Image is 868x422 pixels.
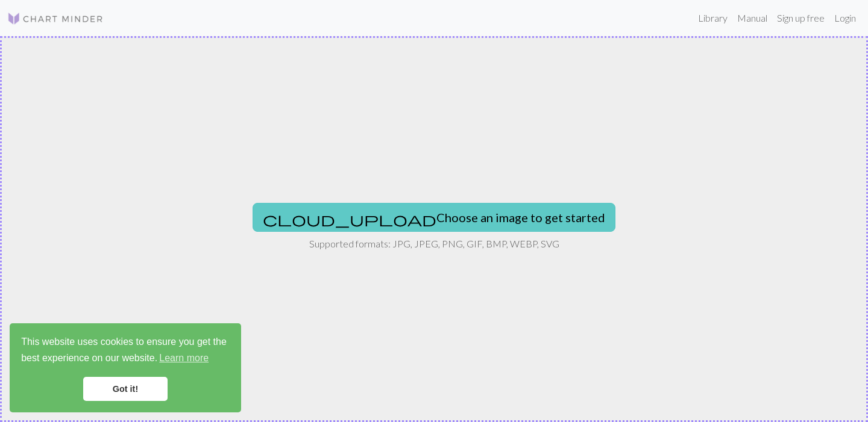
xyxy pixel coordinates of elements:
[7,11,104,26] img: Logo
[21,335,230,367] span: This website uses cookies to ensure you get the best experience on our website.
[693,6,732,30] a: Library
[772,6,829,30] a: Sign up free
[263,211,436,228] span: cloud_upload
[253,203,615,232] button: Choose an image to get started
[829,6,861,30] a: Login
[83,377,168,401] a: dismiss cookie message
[309,237,559,251] p: Supported formats: JPG, JPEG, PNG, GIF, BMP, WEBP, SVG
[10,323,241,412] div: cookieconsent
[732,6,772,30] a: Manual
[157,349,210,367] a: learn more about cookies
